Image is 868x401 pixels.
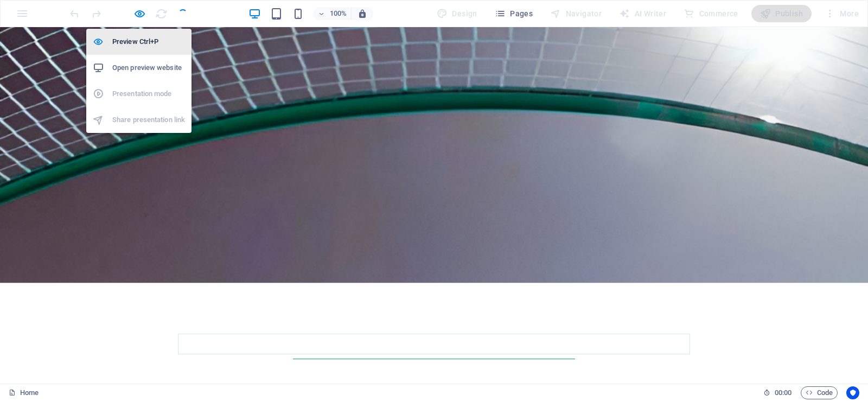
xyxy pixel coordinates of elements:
[112,35,185,48] h6: Preview Ctrl+P
[846,386,859,399] button: Usercentrics
[806,386,833,399] span: Code
[763,386,792,399] h6: Session time
[782,389,784,397] span: :
[432,5,482,22] div: Design (Ctrl+Alt+Y)
[775,386,792,399] span: 00 00
[112,61,185,74] h6: Open preview website
[358,9,367,18] i: On resize automatically adjust zoom level to fit chosen device.
[495,8,533,19] span: Pages
[490,5,537,22] button: Pages
[329,7,347,20] h6: 100%
[313,7,352,20] button: 100%
[341,308,527,326] strong: Welcome to the world of
[801,386,838,399] button: Code
[9,386,39,399] a: Click to cancel selection. Double-click to open Pages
